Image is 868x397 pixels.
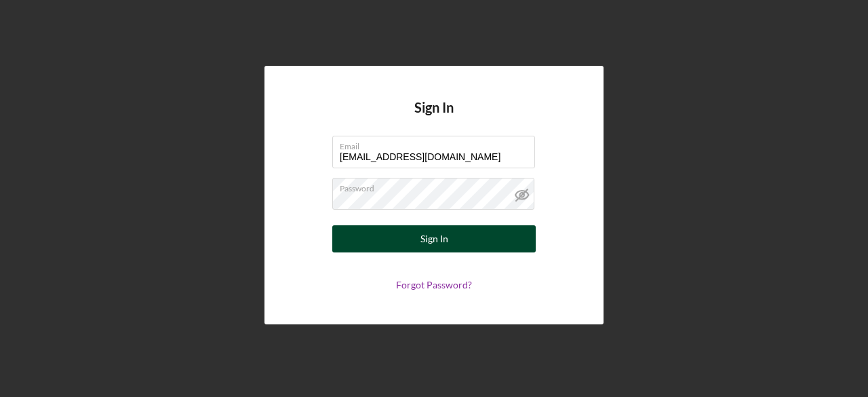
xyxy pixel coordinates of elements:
[332,225,536,252] button: Sign In
[414,100,454,136] h4: Sign In
[396,279,472,290] a: Forgot Password?
[420,225,448,252] div: Sign In
[340,178,535,193] label: Password
[340,136,535,151] label: Email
